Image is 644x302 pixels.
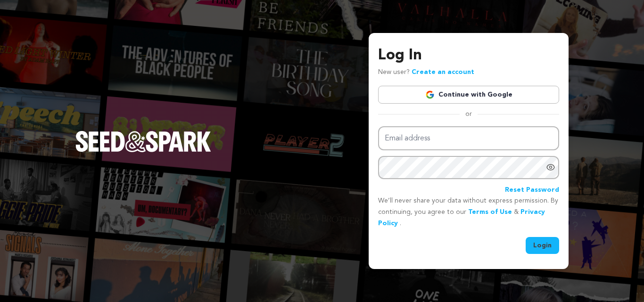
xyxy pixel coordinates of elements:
[378,209,545,227] a: Privacy Policy
[546,163,555,172] a: Show password as plain text. Warning: this will display your password on the screen.
[75,131,211,171] a: Seed&Spark Homepage
[378,44,559,67] h3: Log In
[75,131,211,152] img: Seed&Spark Logo
[378,67,474,78] p: New user?
[378,86,559,104] a: Continue with Google
[378,196,559,229] p: We’ll never share your data without express permission. By continuing, you agree to our & .
[425,90,435,99] img: Google logo
[505,185,559,196] a: Reset Password
[412,69,474,75] a: Create an account
[378,126,559,150] input: Email address
[460,109,478,119] span: or
[468,209,512,215] a: Terms of Use
[526,237,559,254] button: Login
